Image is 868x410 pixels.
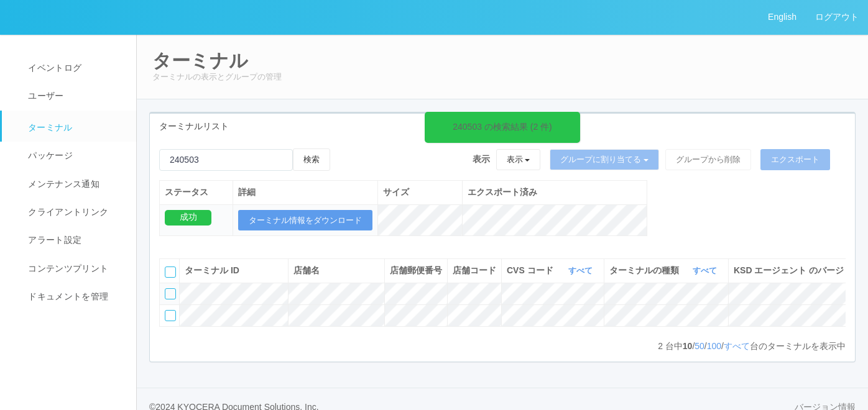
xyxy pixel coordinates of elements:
[568,266,596,275] a: すべて
[760,149,830,170] button: エクスポート
[390,265,442,275] span: 店舗郵便番号
[734,265,861,275] span: KSD エージェント のバージョン
[2,82,147,110] a: ユーザー
[152,50,852,71] h2: ターミナル
[25,150,73,160] span: パッケージ
[25,207,108,217] span: クライアントリンク
[150,114,855,139] div: ターミナルリスト
[453,121,552,134] div: 240503 の検索結果 (2 件)
[165,186,228,199] div: ステータス
[693,266,720,275] a: すべて
[550,149,659,170] button: グループに割り当てる
[165,210,211,225] div: 成功
[25,291,108,301] span: ドキュメントを管理
[25,63,81,73] span: イベントログ
[683,341,693,351] span: 10
[658,341,665,351] span: 2
[25,179,99,189] span: メンテナンス通知
[2,226,147,254] a: アラート設定
[496,149,541,170] button: 表示
[2,54,147,82] a: イベントログ
[658,340,846,353] p: 台中 / / / 台のターミナルを表示中
[25,263,108,273] span: コンテンツプリント
[293,148,330,171] button: 検索
[2,198,147,226] a: クライアントリンク
[707,341,721,351] a: 100
[473,153,490,166] span: 表示
[453,265,496,275] span: 店舗コード
[25,122,73,132] span: ターミナル
[724,341,750,351] a: すべて
[152,71,852,83] p: ターミナルの表示とグループの管理
[25,235,81,245] span: アラート設定
[238,210,372,231] button: ターミナル情報をダウンロード
[565,265,599,277] button: すべて
[2,283,147,311] a: ドキュメントを管理
[383,186,457,199] div: サイズ
[507,264,556,277] span: CVS コード
[609,264,682,277] span: ターミナルの種類
[25,91,63,101] span: ユーザー
[2,111,147,142] a: ターミナル
[2,255,147,283] a: コンテンツプリント
[2,142,147,170] a: パッケージ
[695,341,704,351] a: 50
[2,170,147,198] a: メンテナンス通知
[238,186,372,199] div: 詳細
[690,265,723,277] button: すべて
[468,186,642,199] div: エクスポート済み
[665,149,751,170] button: グループから削除
[185,264,283,277] div: ターミナル ID
[293,265,320,275] span: 店舗名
